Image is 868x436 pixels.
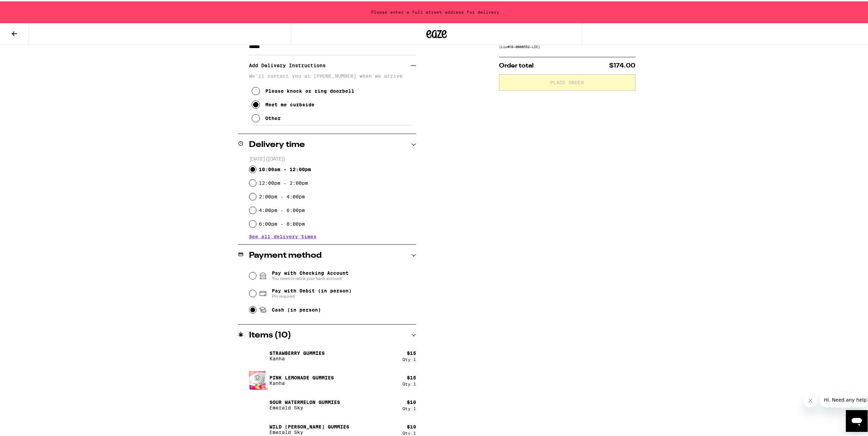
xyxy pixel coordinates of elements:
span: $174.00 [609,61,635,67]
img: Strawberry Gummies [249,345,268,364]
h2: Delivery time [249,139,305,148]
div: $ 15 [407,349,416,355]
p: [DATE] ([DATE]) [249,155,416,161]
h2: Items ( 10 ) [249,330,291,338]
p: Sour Watermelon Gummies [269,398,340,404]
div: Other [265,114,281,120]
label: 2:00pm - 4:00pm [259,193,305,198]
div: Qty: 1 [402,405,416,409]
p: Strawberry Gummies [269,349,325,355]
p: Kanha [269,379,334,385]
button: Place Order [499,73,635,89]
label: 10:00am - 12:00pm [259,165,311,171]
h3: Add Delivery Instructions [249,56,411,72]
p: Emerald Sky [269,404,340,409]
button: Other [252,110,281,124]
label: 12:00pm - 2:00pm [259,179,308,184]
span: Hi. Need any help? [4,5,49,10]
span: Pin required [272,292,352,298]
div: $ 10 [407,398,416,404]
p: Kanha [269,355,325,360]
p: Emerald Sky [269,428,349,434]
button: Meet me curbside [252,96,314,110]
label: 6:00pm - 8:00pm [259,220,305,225]
img: Pink Lemonade Gummies [249,369,268,389]
button: See all delivery times [249,233,317,238]
h2: Payment method [249,250,322,258]
span: You need to relink your bank account [272,274,349,280]
span: Place Order [550,79,584,84]
span: Pay with Checking Account [272,269,349,280]
div: $ 10 [407,423,416,428]
div: $ 15 [407,374,416,379]
div: Qty: 1 [402,430,416,434]
div: Meet me curbside [265,101,314,106]
button: Please knock or ring doorbell [252,83,354,96]
span: Pay with Debit (in person) [272,287,352,292]
div: Please knock or ring doorbell [265,87,354,92]
div: Qty: 1 [402,380,416,385]
iframe: Message from company [820,391,868,406]
span: Order total [499,61,534,67]
span: Cash (in person) [272,306,321,311]
p: Pink Lemonade Gummies [269,374,334,379]
img: Sour Watermelon Gummies [249,394,268,413]
iframe: Button to launch messaging window [846,409,868,431]
div: Qty: 1 [402,356,416,360]
p: We'll contact you at [PHONE_NUMBER] when we arrive [249,72,416,77]
label: 4:00pm - 6:00pm [259,206,305,212]
p: Wild [PERSON_NAME] Gummies [269,423,349,428]
iframe: Close message [804,392,817,406]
